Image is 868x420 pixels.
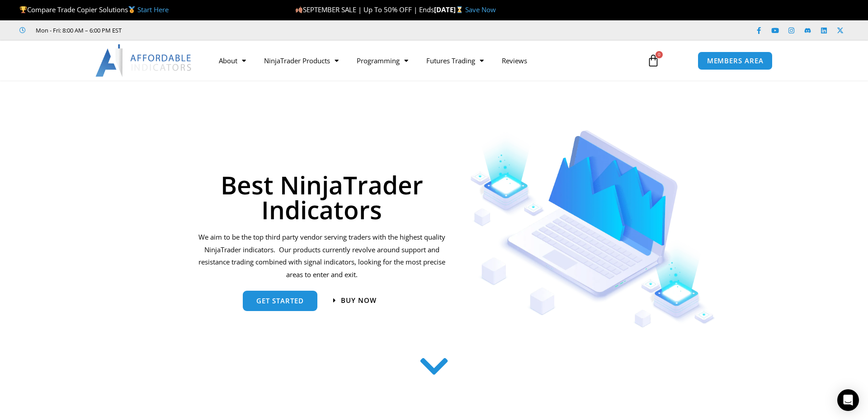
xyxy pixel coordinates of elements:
span: get started [256,297,304,304]
a: Reviews [493,50,536,71]
a: get started [243,291,317,311]
span: 0 [656,51,663,58]
a: Buy now [333,297,377,304]
a: NinjaTrader Products [255,50,348,71]
a: 0 [633,47,673,74]
img: ⌛ [456,6,463,13]
a: MEMBERS AREA [698,52,773,70]
nav: Menu [210,50,637,71]
span: Buy now [341,297,377,304]
iframe: Customer reviews powered by Trustpilot [134,26,270,35]
span: SEPTEMBER SALE | Up To 50% OFF | Ends [295,5,434,14]
img: Indicators 1 | Affordable Indicators – NinjaTrader [470,130,716,328]
a: Futures Trading [417,50,493,71]
a: Start Here [137,5,169,14]
img: LogoAI | Affordable Indicators – NinjaTrader [95,44,193,77]
span: MEMBERS AREA [707,57,764,64]
a: Save Now [465,5,496,14]
strong: [DATE] [434,5,465,14]
h1: Best NinjaTrader Indicators [197,172,447,222]
p: We aim to be the top third party vendor serving traders with the highest quality NinjaTrader indi... [197,231,447,281]
span: Compare Trade Copier Solutions [19,5,169,14]
img: 🏆 [20,6,27,13]
span: Mon - Fri: 8:00 AM – 6:00 PM EST [33,25,122,36]
a: About [210,50,255,71]
div: Open Intercom Messenger [837,389,859,411]
img: 🍂 [296,6,302,13]
a: Programming [348,50,417,71]
img: 🥇 [128,6,135,13]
